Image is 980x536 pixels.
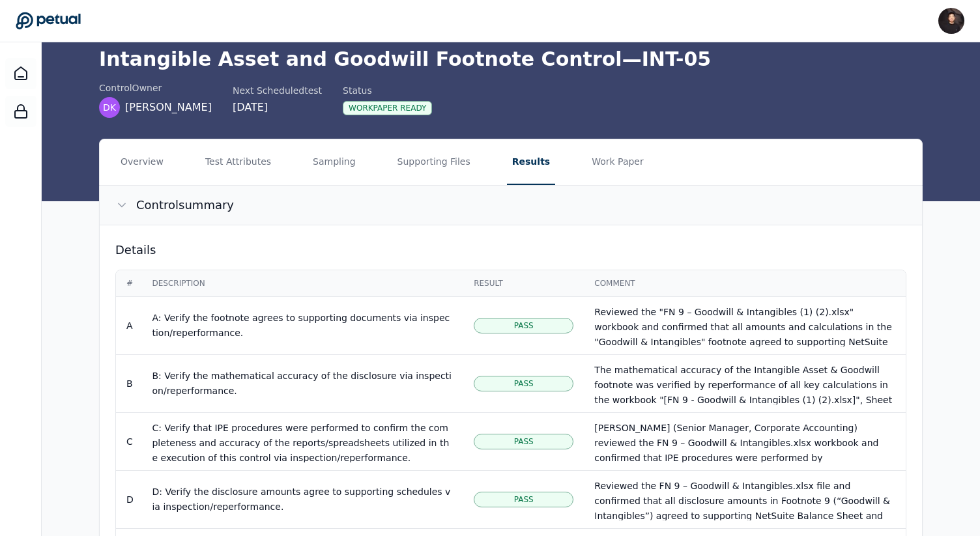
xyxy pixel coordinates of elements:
td: A [116,297,141,355]
a: Dashboard [5,58,36,89]
div: D: Verify the disclosure amounts agree to supporting schedules via inspection/reperformance. [152,485,453,515]
div: Status [343,84,432,97]
nav: Tabs [100,139,922,185]
button: Sampling [308,139,361,185]
h3: Details [115,241,906,259]
h2: Control summary [136,196,234,214]
span: Pass [514,378,534,389]
td: D [116,471,141,529]
th: # [116,270,141,297]
div: B: Verify the mathematical accuracy of the disclosure via inspection/reperformance. [152,369,453,399]
a: SOC [5,96,36,127]
td: C [116,413,141,471]
span: [PERSON_NAME] [125,100,212,115]
img: James Lee [938,8,964,34]
div: Reviewed the "FN 9 – Goodwill & Intangibles (1) (2).xlsx" workbook and confirmed that all amounts... [594,305,895,483]
h1: Intangible Asset and Goodwill Footnote Control — INT-05 [99,48,923,71]
div: Workpaper Ready [343,101,432,115]
button: Test Attributes [200,139,276,185]
th: Description [141,270,463,297]
div: control Owner [99,81,212,94]
span: DK [103,101,116,114]
span: Pass [514,436,534,447]
th: Comment [584,270,906,297]
th: Result [463,270,584,297]
div: A: Verify the footnote agrees to supporting documents via inspection/reperformance. [152,311,453,341]
div: C: Verify that IPE procedures were performed to confirm the completeness and accuracy of the repo... [152,421,453,465]
button: Results [507,139,555,185]
div: The mathematical accuracy of the Intangible Asset & Goodwill footnote was verified by reperforman... [594,363,895,511]
button: Work Paper [586,139,649,185]
a: Go to Dashboard [16,12,81,30]
button: Controlsummary [100,186,922,225]
td: B [116,355,141,413]
div: [DATE] [233,100,322,115]
span: Pass [514,494,534,505]
div: Next Scheduled test [233,84,322,97]
button: Overview [115,139,169,185]
span: Pass [514,320,534,331]
button: Supporting Files [392,139,476,185]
